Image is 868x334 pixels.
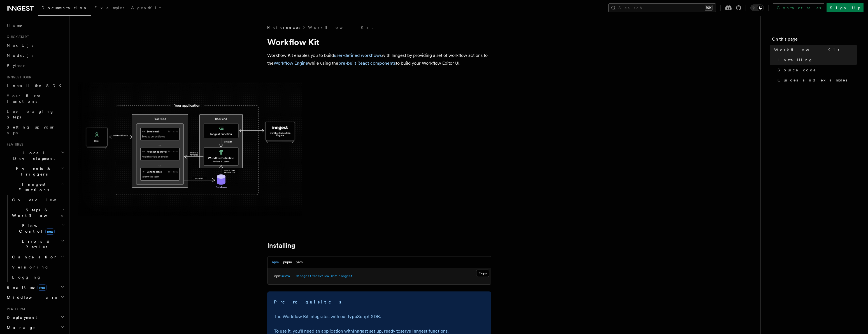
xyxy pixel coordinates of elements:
span: Features [4,142,23,147]
a: Workflow Kit [308,25,373,30]
a: Install the SDK [4,81,66,91]
a: Workflow Kit [772,45,857,55]
a: Inngest set up [353,328,382,334]
a: Installing [267,242,295,249]
span: inngest [339,274,353,278]
a: TypeScript SDK [347,314,380,319]
a: Overview [10,195,66,205]
span: Installing [778,57,813,63]
button: Toggle dark mode [750,4,764,11]
button: Deployment [4,312,66,323]
span: Steps & Workflows [10,207,62,218]
span: npm [274,274,280,278]
a: serve Inngest functions [400,328,448,334]
button: Copy [476,270,489,277]
button: pnpm [283,256,292,268]
a: pre-built React components [338,60,396,66]
a: Logging [10,272,66,282]
span: install [280,274,294,278]
span: Guides and examples [778,77,847,83]
a: Home [4,20,66,30]
a: Documentation [38,2,91,16]
span: Platform [4,307,25,311]
span: Python [7,63,27,68]
span: new [45,228,55,235]
h4: On this page [772,36,857,45]
img: The Workflow Kit provides a Workflow Engine to compose workflow actions on the back end and a set... [78,82,302,216]
button: Realtimenew [4,282,66,292]
span: Realtime [4,284,47,290]
button: Flow Controlnew [10,221,66,236]
strong: Prerequisites [274,299,342,305]
span: Overview [12,198,70,202]
button: Cancellation [10,252,66,262]
h1: Workflow Kit [267,37,491,47]
button: yarn [296,256,303,268]
span: @inngest/workflow-kit [296,274,337,278]
span: new [38,284,47,291]
a: Setting up your app [4,122,66,138]
a: Python [4,60,66,71]
a: Examples [91,2,128,15]
span: Versioning [12,265,49,269]
span: Next.js [7,43,33,48]
span: Leveraging Steps [7,109,54,119]
button: Middleware [4,292,66,302]
button: Manage [4,323,66,333]
span: Setting up your app [7,125,55,135]
button: Local Development [4,148,66,164]
span: Node.js [7,53,33,58]
a: Contact sales [773,3,824,12]
span: Inngest tour [4,75,31,80]
span: Cancellation [10,254,58,260]
span: Manage [4,325,36,330]
span: Local Development [4,150,61,161]
span: Quick start [4,35,29,39]
a: Versioning [10,262,66,272]
span: Flow Control [10,223,62,234]
p: Workflow Kit enables you to build with Inngest by providing a set of workflow actions to the whil... [267,52,491,67]
a: Leveraging Steps [4,106,66,122]
button: Inngest Functions [4,179,66,195]
span: Logging [12,275,41,279]
a: Sign Up [827,3,864,12]
span: Middleware [4,295,58,300]
a: Workflow Engine [274,60,308,66]
span: Workflow Kit [774,47,839,53]
button: npm [272,256,279,268]
span: Documentation [41,6,88,10]
div: Inngest Functions [4,195,66,282]
span: Deployment [4,315,37,320]
span: Examples [94,6,124,10]
span: Events & Triggers [4,166,61,177]
span: AgentKit [131,6,161,10]
a: Your first Functions [4,91,66,106]
button: Search...⌘K [608,3,716,12]
button: Errors & Retries [10,236,66,252]
a: user-defined workflows [334,53,382,58]
a: Node.js [4,50,66,60]
kbd: ⌘K [705,5,713,11]
p: The Workflow Kit integrates with our . [274,313,485,321]
button: Steps & Workflows [10,205,66,221]
a: AgentKit [128,2,164,15]
a: Installing [775,55,857,65]
span: Inngest Functions [4,181,60,193]
a: Source code [775,65,857,75]
a: Guides and examples [775,75,857,85]
span: Errors & Retries [10,239,61,250]
a: Next.js [4,40,66,50]
span: Install the SDK [7,83,65,88]
span: Your first Functions [7,94,40,104]
span: Home [7,22,22,28]
span: Source code [778,67,816,73]
span: References [267,25,300,30]
button: Events & Triggers [4,164,66,179]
